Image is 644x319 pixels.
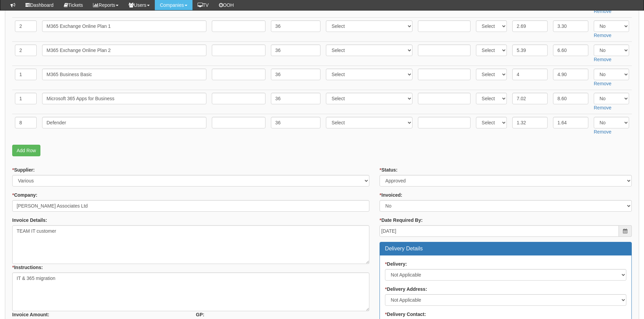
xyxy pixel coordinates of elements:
[380,166,398,173] label: Status:
[594,57,611,62] a: Remove
[12,192,37,198] label: Company:
[594,8,611,14] a: Remove
[594,33,611,38] a: Remove
[385,311,426,318] label: Delivery Contact:
[385,261,407,267] label: Delivery:
[196,311,204,318] label: GP:
[12,264,43,271] label: Instructions:
[385,286,427,293] label: Delivery Address:
[12,225,369,264] textarea: TEAM IT customer
[385,246,626,252] h3: Delivery Details
[12,145,40,156] a: Add Row
[12,166,35,173] label: Supplier:
[594,105,611,110] a: Remove
[12,217,47,224] label: Invoice Details:
[594,81,611,86] a: Remove
[380,217,423,224] label: Date Required By:
[12,311,49,318] label: Invoice Amount:
[380,192,402,198] label: Invoiced:
[12,272,369,311] textarea: IT & 365 migration
[594,129,611,135] a: Remove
